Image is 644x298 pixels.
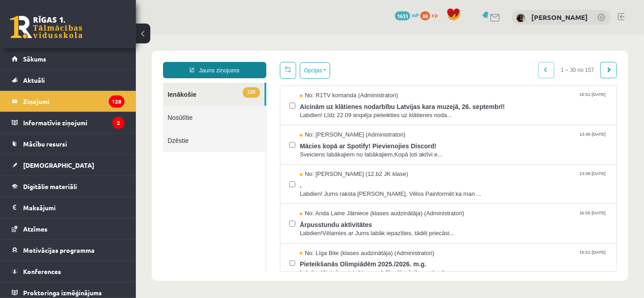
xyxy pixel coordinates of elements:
[164,214,298,223] span: No: Līga Bite (klases audzinātāja) (Administratori)
[12,133,125,154] a: Mācību resursi
[164,194,471,203] span: Labdien!Vēlamies ar Jums labāk iepazīties, tādēļ priecāsi...
[164,96,270,104] span: No: [PERSON_NAME] (Administratori)
[12,176,125,197] a: Digitālie materiāli
[164,175,328,183] span: No: Anda Laine Jātniece (klases audzinātāja) (Administratori)
[164,234,471,242] span: Labdien!Aicinām pieteikt savu dalību šī mācību gada olimp...
[12,197,125,218] a: Maksājumi
[164,57,471,85] a: No: R1TV komanda (Administratori) 15:51 [DATE] Aicinām uz klātienes nodarbību Latvijas kara muzej...
[112,117,125,129] i: 2
[395,11,419,19] a: 1633 mP
[23,76,45,84] span: Aktuāli
[109,95,125,108] i: 128
[164,76,471,85] span: Labdien! Līdz 22.09 iespēja pieteikties uz klātienes noda...
[516,14,525,23] img: Džesika Ļeonoviča
[23,225,48,233] span: Atzīmes
[531,13,588,22] a: [PERSON_NAME]
[164,155,471,164] span: Labdien! Jums raksta [PERSON_NAME], Vēlos Painformēt ka man ...
[164,135,471,163] a: No: [PERSON_NAME] (12.b2 JK klase) 13:08 [DATE] . Labdien! Jums raksta [PERSON_NAME], Vēlos Painf...
[10,16,82,38] a: Rīgas 1. Tālmācības vidusskola
[164,116,471,124] span: Sveiciens labākajiem no labākajiem,Kopā ļoti aktīvi e...
[442,135,471,142] span: 13:08 [DATE]
[12,48,125,69] a: Sākums
[23,289,102,297] span: Proktoringa izmēģinājums
[12,112,125,133] a: Informatīvie ziņojumi2
[23,246,95,254] span: Motivācijas programma
[27,71,130,94] a: Nosūtītie
[164,183,471,194] span: Ārpusstundu aktivitātes
[442,57,471,63] span: 15:51 [DATE]
[395,11,410,20] span: 1633
[420,11,442,19] a: 88 xp
[12,70,125,90] a: Aktuāli
[23,182,77,190] span: Digitālie materiāli
[432,11,437,19] span: xp
[164,175,471,203] a: No: Anda Laine Jātniece (klases audzinātāja) (Administratori) 16:55 [DATE] Ārpusstundu aktivitāte...
[418,27,465,43] span: 1 – 30 no 157
[23,140,67,148] span: Mācību resursi
[164,28,194,44] button: Opcijas
[27,27,130,43] a: Jauns ziņojums
[164,96,471,124] a: No: [PERSON_NAME] (Administratori) 13:45 [DATE] Mācies kopā ar Spotify! Pievienojies Discord! Sve...
[12,155,125,175] a: [DEMOGRAPHIC_DATA]
[442,175,471,181] span: 16:55 [DATE]
[23,55,46,63] span: Sākums
[164,144,471,155] span: .
[164,214,471,242] a: No: Līga Bite (klases audzinātāja) (Administratori) 15:51 [DATE] Pieteikšanās Olimpiādēm 2025./20...
[442,214,471,221] span: 15:51 [DATE]
[27,48,129,71] a: 128Ienākošie
[412,11,419,19] span: mP
[164,65,471,76] span: Aicinām uz klātienes nodarbību Latvijas kara muzejā, 26. septembrī!
[23,161,94,169] span: [DEMOGRAPHIC_DATA]
[442,96,471,103] span: 13:45 [DATE]
[23,91,125,112] legend: Ziņojumi
[164,135,272,144] span: No: [PERSON_NAME] (12.b2 JK klase)
[23,197,125,218] legend: Maksājumi
[164,104,471,116] span: Mācies kopā ar Spotify! Pievienojies Discord!
[12,261,125,282] a: Konferences
[23,112,125,133] legend: Informatīvie ziņojumi
[23,267,61,275] span: Konferences
[164,57,262,65] span: No: R1TV komanda (Administratori)
[164,222,471,234] span: Pieteikšanās Olimpiādēm 2025./2026. m.g.
[12,240,125,260] a: Motivācijas programma
[27,94,130,117] a: Dzēstie
[107,52,124,63] span: 128
[12,91,125,112] a: Ziņojumi128
[420,11,430,20] span: 88
[12,218,125,239] a: Atzīmes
